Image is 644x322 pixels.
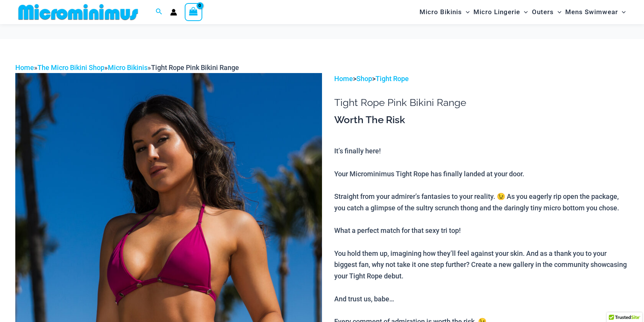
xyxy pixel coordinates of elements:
p: > > [334,73,629,85]
span: Menu Toggle [618,2,626,22]
a: Account icon link [170,9,177,16]
a: Micro LingerieMenu ToggleMenu Toggle [472,2,530,22]
h1: Tight Rope Pink Bikini Range [334,97,629,109]
a: Shop [356,75,372,83]
img: MM SHOP LOGO FLAT [15,3,141,21]
a: Home [334,75,353,83]
span: » » » [15,63,239,72]
a: Micro BikinisMenu ToggleMenu Toggle [418,2,472,22]
h3: Worth The Risk [334,114,629,127]
span: Mens Swimwear [565,2,618,22]
span: Menu Toggle [462,2,470,22]
span: Micro Bikinis [420,2,462,22]
a: Tight Rope [376,75,409,83]
span: Outers [532,2,554,22]
a: Search icon link [156,7,163,17]
a: Micro Bikinis [108,63,148,72]
a: OutersMenu ToggleMenu Toggle [530,2,563,22]
a: Home [15,63,34,72]
span: Menu Toggle [520,2,528,22]
span: Micro Lingerie [473,2,520,22]
a: View Shopping Cart, empty [185,3,202,21]
a: Mens SwimwearMenu ToggleMenu Toggle [563,2,628,22]
span: Menu Toggle [554,2,561,22]
span: Tight Rope Pink Bikini Range [151,63,239,72]
nav: Site Navigation [416,1,629,23]
a: The Micro Bikini Shop [37,63,104,72]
